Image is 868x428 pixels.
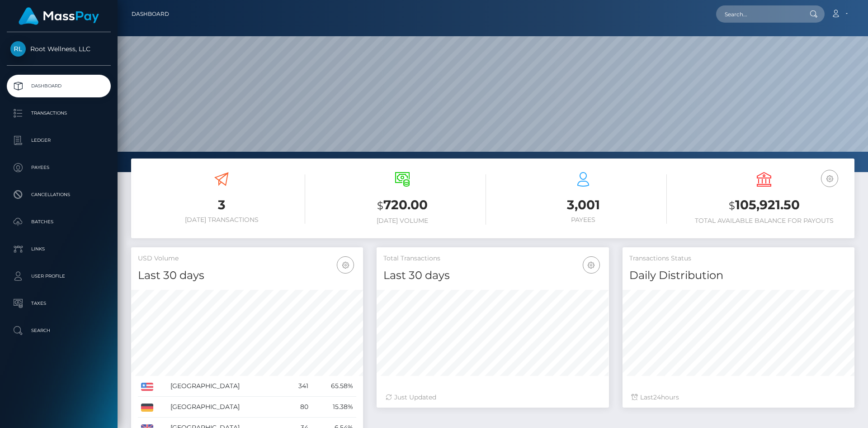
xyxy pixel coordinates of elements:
p: User Profile [10,269,107,283]
div: Last hours [632,393,845,402]
td: 341 [286,376,311,397]
a: User Profile [7,265,111,288]
span: Root Wellness, LLC [7,45,111,53]
td: [GEOGRAPHIC_DATA] [167,376,286,397]
div: Just Updated [386,393,599,402]
a: Ledger [7,129,111,152]
small: $ [377,199,383,212]
h5: Transactions Status [629,254,848,263]
td: 15.38% [311,397,356,418]
h5: USD Volume [138,254,356,263]
img: US.png [141,383,153,391]
p: Ledger [10,134,107,147]
a: Links [7,238,111,260]
p: Taxes [10,297,107,310]
h3: 3,001 [500,196,667,214]
h5: Total Transactions [383,254,602,263]
h4: Daily Distribution [629,268,848,284]
input: Search... [716,5,801,23]
h4: Last 30 days [383,268,602,284]
img: DE.png [141,404,153,412]
a: Payees [7,156,111,179]
h6: Payees [500,216,667,224]
h4: Last 30 days [138,268,356,284]
h3: 3 [138,196,305,214]
a: Batches [7,211,111,233]
td: 80 [286,397,311,418]
a: Cancellations [7,183,111,206]
small: $ [729,199,735,212]
p: Transactions [10,106,107,120]
p: Batches [10,215,107,229]
img: Root Wellness, LLC [10,41,26,57]
h3: 105,921.50 [680,196,848,215]
p: Search [10,324,107,337]
img: MassPay Logo [19,7,99,25]
a: Transactions [7,102,111,125]
h6: [DATE] Transactions [138,216,305,224]
a: Search [7,319,111,342]
td: 65.58% [311,376,356,397]
p: Payees [10,161,107,174]
h3: 720.00 [319,196,486,215]
p: Links [10,242,107,256]
p: Dashboard [10,79,107,93]
a: Dashboard [7,75,111,97]
a: Taxes [7,292,111,315]
h6: Total Available Balance for Payouts [680,217,848,225]
h6: [DATE] Volume [319,217,486,225]
td: [GEOGRAPHIC_DATA] [167,397,286,418]
p: Cancellations [10,188,107,202]
a: Dashboard [132,5,169,24]
span: 24 [653,393,661,401]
